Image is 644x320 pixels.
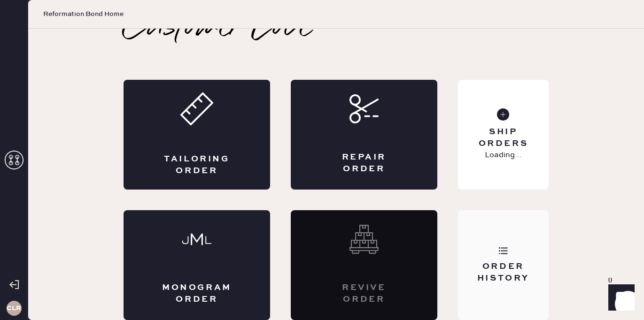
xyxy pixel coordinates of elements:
[466,261,541,284] div: Order History
[291,210,437,320] div: Interested? Contact us at care@hemster.co
[161,153,233,177] div: Tailoring Order
[7,305,21,312] h3: CLR
[466,126,541,150] div: Ship Orders
[124,8,312,46] h2: Customer Love
[599,278,640,318] iframe: Front Chat
[328,282,400,305] div: Revive order
[485,150,522,161] p: Loading...
[161,282,233,305] div: Monogram Order
[43,9,124,19] span: Reformation Bond Home
[328,152,400,175] div: Repair Order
